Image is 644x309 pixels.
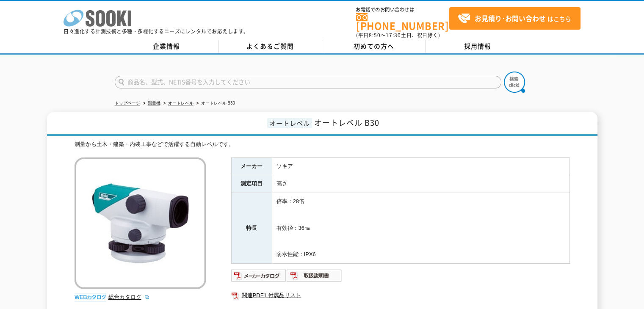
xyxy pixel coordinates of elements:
p: 日々進化する計測技術と多種・多様化するニーズにレンタルでお応えします。 [64,29,249,34]
span: はこちら [458,12,571,25]
div: 測量から土木・建築・内装工事などで活躍する自動レベルです。 [75,140,570,149]
a: 企業情報 [115,40,218,53]
a: [PHONE_NUMBER] [356,13,449,30]
img: btn_search.png [504,72,525,93]
td: ソキア [272,157,569,175]
th: 測定項目 [231,175,272,193]
a: オートレベル [168,101,193,105]
th: メーカー [231,157,272,175]
a: 総合カタログ [108,294,150,300]
img: メーカーカタログ [231,269,287,282]
span: 8:50 [369,31,381,39]
span: 17:30 [386,31,401,39]
a: お見積り･お問い合わせはこちら [449,7,580,30]
strong: お見積り･お問い合わせ [475,13,546,23]
a: 測量機 [148,101,160,105]
img: オートレベル B30 [75,157,206,289]
li: オートレベル B30 [195,99,235,108]
a: 初めての方へ [322,40,426,53]
td: 倍率：28倍 有効径：36㎜ 防水性能：IPX6 [272,193,569,264]
a: よくあるご質問 [218,40,322,53]
input: 商品名、型式、NETIS番号を入力してください [115,76,501,88]
a: 関連PDF1 付属品リスト [231,290,570,301]
td: 高さ [272,175,569,193]
span: 初めての方へ [354,41,394,51]
span: オートレベル B30 [314,117,379,128]
a: トップページ [115,101,140,105]
a: メーカーカタログ [231,274,287,281]
a: 採用情報 [426,40,530,53]
span: オートレベル [267,118,312,128]
span: (平日 ～ 土日、祝日除く) [356,31,440,39]
img: webカタログ [75,293,106,301]
img: 取扱説明書 [287,269,342,282]
span: お電話でのお問い合わせは [356,7,449,12]
a: 取扱説明書 [287,274,342,281]
th: 特長 [231,193,272,264]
